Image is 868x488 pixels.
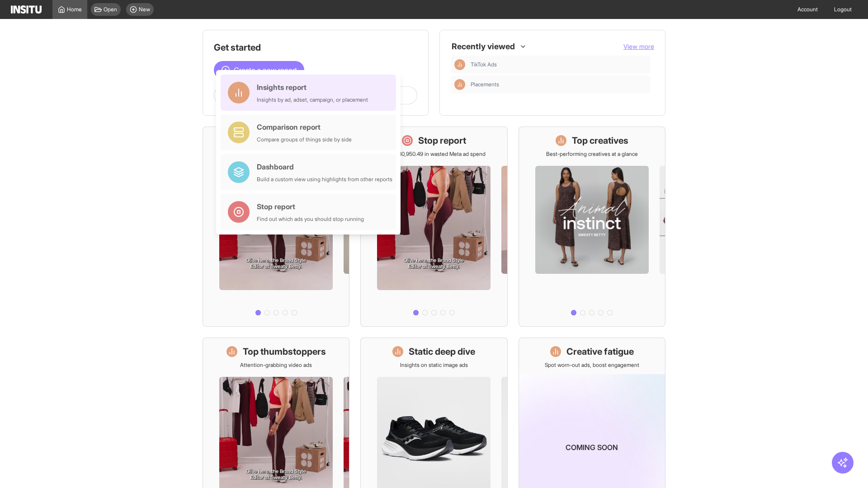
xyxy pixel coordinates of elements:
[471,61,497,68] span: TikTok Ads
[572,134,628,147] h1: Top creatives
[11,5,42,14] img: Logo
[243,345,326,358] h1: Top thumbstoppers
[471,81,499,88] span: Placements
[67,6,82,13] span: Home
[214,41,417,54] h1: Get started
[104,6,117,13] span: Open
[382,150,486,158] p: Save £30,950.49 in wasted Meta ad spend
[623,42,654,51] button: View more
[418,134,466,147] h1: Stop report
[471,61,647,68] span: TikTok Ads
[257,216,364,223] div: Find out which ads you should stop running
[360,127,507,327] a: Stop reportSave £30,950.49 in wasted Meta ad spend
[454,59,465,70] div: Insights
[454,79,465,90] div: Insights
[240,361,312,369] p: Attention-grabbing video ads
[409,345,475,358] h1: Static deep dive
[139,6,150,13] span: New
[214,61,304,79] button: Create a new report
[257,161,392,172] div: Dashboard
[257,122,352,132] div: Comparison report
[257,96,368,103] div: Insights by ad, adset, campaign, or placement
[623,42,654,50] span: View more
[471,81,647,88] span: Placements
[519,127,665,327] a: Top creativesBest-performing creatives at a glance
[400,361,468,369] p: Insights on static image ads
[546,150,638,158] p: Best-performing creatives at a glance
[257,176,392,183] div: Build a custom view using highlights from other reports
[257,82,368,93] div: Insights report
[234,65,297,75] span: Create a new report
[203,127,349,327] a: What's live nowSee all active ads instantly
[257,201,364,212] div: Stop report
[257,136,352,143] div: Compare groups of things side by side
